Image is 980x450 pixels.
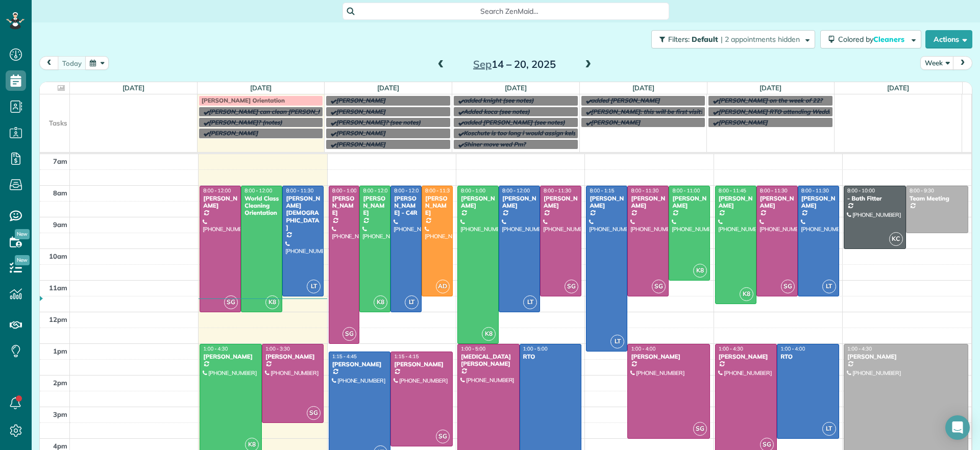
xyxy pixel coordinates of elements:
span: 1:00 - 4:30 [719,345,743,352]
span: 9am [53,220,67,229]
h2: 14 – 20, 2025 [451,59,578,70]
a: [DATE] [632,84,654,92]
div: [PERSON_NAME] [203,195,238,210]
span: 2pm [53,379,67,387]
span: SG [342,327,356,341]
span: 8:00 - 11:45 [719,187,746,194]
span: KC [889,232,903,246]
div: Open Intercom Messenger [945,415,970,440]
div: [PERSON_NAME] [394,361,450,368]
span: [PERSON_NAME]? (notes) [209,118,282,126]
span: K8 [374,295,387,309]
div: World Class Cleaning Orientation [244,195,279,217]
span: 12pm [49,315,67,323]
span: [PERSON_NAME] on the week of 22? [718,96,822,104]
span: added [PERSON_NAME] [591,96,660,104]
div: [PERSON_NAME] [543,195,578,210]
div: [PERSON_NAME] [265,353,321,360]
a: [DATE] [759,84,781,92]
span: [PERSON_NAME] Orientation [202,96,285,104]
span: 8:00 - 9:30 [910,187,934,194]
span: 1:00 - 4:00 [780,345,805,352]
span: LT [405,295,419,309]
a: [DATE] [250,84,272,92]
span: 8:00 - 1:00 [332,187,357,194]
span: 1:15 - 4:15 [394,353,419,360]
div: [PERSON_NAME] [502,195,537,210]
span: [PERSON_NAME] [336,140,385,148]
span: [PERSON_NAME] [336,108,385,115]
span: Cleaners [873,35,906,44]
span: SG [565,280,578,293]
div: [PERSON_NAME][DEMOGRAPHIC_DATA] [285,195,321,232]
span: [PERSON_NAME] can clean [PERSON_NAME] [209,108,337,115]
span: [PERSON_NAME] [718,118,768,126]
div: [PERSON_NAME] [847,353,965,360]
span: 10am [49,252,67,260]
span: 8:00 - 12:00 [363,187,390,194]
span: added knight (see notes) [463,96,534,104]
span: Filters: [668,35,690,44]
span: [PERSON_NAME] [336,129,385,137]
span: 8:00 - 12:00 [502,187,530,194]
div: [PERSON_NAME] [425,195,450,217]
span: 8:00 - 1:15 [590,187,614,194]
div: - Bath Fitter [847,195,903,202]
span: 8:00 - 11:00 [672,187,700,194]
span: Koschute is too long i would assign kelsey [463,129,582,137]
button: next [953,56,972,70]
span: K8 [740,287,753,301]
span: K8 [693,264,707,278]
div: [PERSON_NAME] [332,361,388,368]
span: 1:00 - 3:30 [265,345,290,352]
span: LT [307,280,321,293]
div: [PERSON_NAME] [460,195,496,210]
span: [PERSON_NAME]? (see notes) [336,118,421,126]
span: SG [307,406,321,420]
span: [PERSON_NAME]: this will be first visit? [591,108,703,115]
div: [MEDICAL_DATA][PERSON_NAME] [460,353,517,368]
span: 8:00 - 11:30 [801,187,829,194]
span: 7am [53,157,67,165]
span: Colored by [838,35,908,44]
div: [PERSON_NAME] [362,195,387,217]
span: 11am [49,284,67,292]
span: K8 [265,295,279,309]
span: SG [781,280,795,293]
span: New [15,255,30,265]
span: 8:00 - 10:00 [847,187,875,194]
span: Default [692,35,719,44]
a: [DATE] [377,84,399,92]
span: 8:00 - 11:30 [631,187,658,194]
span: 3pm [53,410,67,418]
span: SG [652,280,666,293]
span: LT [523,295,537,309]
span: added [PERSON_NAME] (see notes) [463,118,565,126]
div: [PERSON_NAME] [332,195,357,217]
span: 8:00 - 11:30 [760,187,788,194]
div: [PERSON_NAME] [630,353,707,360]
div: [PERSON_NAME] [589,195,624,210]
span: 8:00 - 11:30 [286,187,313,194]
span: [PERSON_NAME] [591,118,641,126]
button: Colored byCleaners [820,30,921,48]
span: 4pm [53,442,67,450]
span: LT [822,422,836,436]
span: LT [822,280,836,293]
span: [PERSON_NAME] RTO attending Wedding [718,108,838,115]
span: 1:00 - 4:30 [203,345,228,352]
span: 8:00 - 12:00 [394,187,422,194]
button: prev [39,56,59,70]
span: 1:15 - 4:45 [332,353,357,360]
div: [PERSON_NAME] - C4R [394,195,419,217]
span: 8:00 - 11:30 [544,187,571,194]
span: SG [224,295,238,309]
a: [DATE] [887,84,909,92]
span: 1:00 - 4:00 [631,345,655,352]
span: 1pm [53,347,67,355]
div: [PERSON_NAME] [672,195,707,210]
span: 8am [53,189,67,197]
button: Filters: Default | 2 appointments hidden [651,30,815,48]
span: 8:00 - 1:00 [461,187,485,194]
span: Sep [473,58,492,70]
